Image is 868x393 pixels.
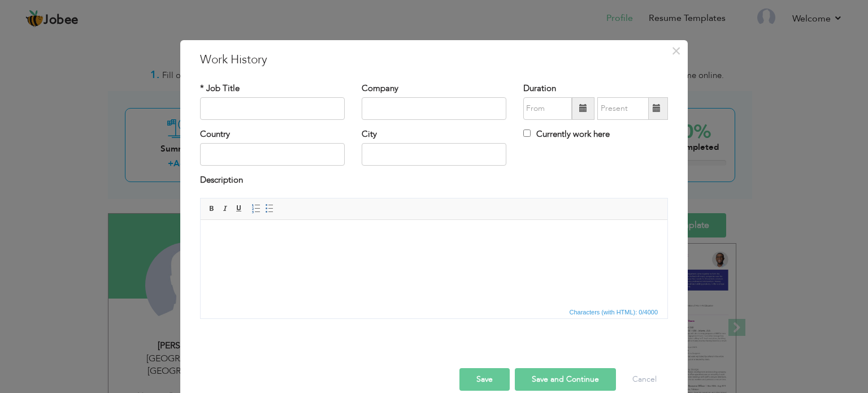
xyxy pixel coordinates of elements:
[206,202,218,215] a: Bold
[200,51,668,68] h3: Work History
[671,41,681,61] span: ×
[567,307,661,317] span: Characters (with HTML): 0/4000
[219,202,232,215] a: Italic
[621,368,668,391] button: Cancel
[200,174,243,186] label: Description
[200,83,240,94] label: * Job Title
[200,128,230,140] label: Country
[523,83,556,94] label: Duration
[201,220,667,305] iframe: Rich Text Editor, workEditor
[362,128,377,140] label: City
[233,202,245,215] a: Underline
[263,202,276,215] a: Insert/Remove Bulleted List
[250,202,262,215] a: Insert/Remove Numbered List
[523,128,610,140] label: Currently work here
[459,368,510,391] button: Save
[362,83,398,94] label: Company
[597,97,649,120] input: Present
[667,42,685,60] button: Close
[523,97,572,120] input: From
[515,368,616,391] button: Save and Continue
[523,129,531,137] input: Currently work here
[567,307,662,317] div: Statistics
